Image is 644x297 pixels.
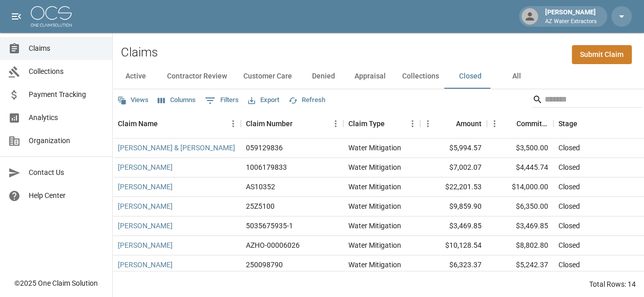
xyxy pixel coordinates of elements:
span: Contact Us [29,167,104,178]
div: $3,469.85 [420,216,487,236]
div: Claim Number [241,109,343,138]
span: Claims [29,43,104,54]
span: Help Center [29,190,104,201]
button: Export [245,92,282,108]
div: $3,469.85 [487,216,553,236]
button: Closed [447,64,493,89]
div: $8,802.80 [487,236,553,255]
div: $7,002.07 [420,158,487,177]
div: 059129836 [246,143,283,153]
button: Sort [577,116,592,131]
a: [PERSON_NAME] [118,260,173,270]
div: Water Mitigation [348,221,401,231]
div: Claim Name [118,109,158,138]
a: [PERSON_NAME] [118,240,173,250]
a: [PERSON_NAME] [118,162,173,172]
a: [PERSON_NAME] [118,182,173,192]
span: Collections [29,66,104,77]
div: Closed [558,201,580,211]
div: Claim Number [246,109,293,138]
button: Sort [385,116,399,131]
button: Collections [394,64,447,89]
div: $6,323.37 [420,255,487,275]
div: AS10352 [246,182,275,192]
div: Search [532,91,642,110]
div: Stage [558,109,577,138]
span: Analytics [29,112,104,123]
div: Committed Amount [487,109,553,138]
div: Total Rows: 14 [589,279,636,289]
div: 1006179833 [246,162,287,172]
p: AZ Water Extractors [545,17,597,26]
button: Menu [405,116,420,131]
h2: Claims [121,45,158,60]
div: $5,994.57 [420,138,487,158]
button: Refresh [286,92,328,108]
div: $6,350.00 [487,197,553,216]
button: Customer Care [235,64,300,89]
div: Water Mitigation [348,182,401,192]
button: Sort [442,116,456,131]
div: dynamic tabs [113,64,644,89]
div: $5,242.37 [487,255,553,275]
div: Claim Type [348,109,385,138]
div: Water Mitigation [348,260,401,270]
div: $3,500.00 [487,138,553,158]
span: Organization [29,135,104,146]
button: open drawer [6,6,27,27]
div: Closed [558,143,580,153]
div: Water Mitigation [348,201,401,211]
button: Select columns [155,92,198,108]
div: Closed [558,162,580,172]
button: Appraisal [346,64,394,89]
div: Amount [456,109,482,138]
button: All [493,64,539,89]
button: Menu [225,116,241,131]
button: Menu [487,116,502,131]
div: Committed Amount [516,109,548,138]
div: Claim Name [113,109,241,138]
div: Water Mitigation [348,162,401,172]
div: $14,000.00 [487,177,553,197]
button: Contractor Review [159,64,235,89]
div: 250098790 [246,260,283,270]
div: [PERSON_NAME] [541,7,601,26]
div: © 2025 One Claim Solution [14,278,98,288]
button: Views [115,92,151,108]
div: Closed [558,240,580,250]
div: $10,128.54 [420,236,487,255]
button: Show filters [202,92,241,109]
a: [PERSON_NAME] & [PERSON_NAME] [118,143,235,153]
div: 5035675935-1 [246,221,293,231]
button: Sort [293,116,307,131]
div: Closed [558,221,580,231]
div: $9,859.90 [420,197,487,216]
button: Active [113,64,159,89]
div: AZHO-00006026 [246,240,300,250]
div: Water Mitigation [348,240,401,250]
div: Water Mitigation [348,143,401,153]
div: $4,445.74 [487,158,553,177]
div: 25Z5100 [246,201,275,211]
div: $22,201.53 [420,177,487,197]
div: Claim Type [343,109,420,138]
a: Submit Claim [572,45,632,64]
button: Denied [300,64,346,89]
div: Amount [420,109,487,138]
button: Menu [328,116,343,131]
a: [PERSON_NAME] [118,201,173,211]
span: Payment Tracking [29,89,104,100]
a: [PERSON_NAME] [118,221,173,231]
button: Menu [420,116,435,131]
button: Sort [502,116,516,131]
img: ocs-logo-white-transparent.png [31,6,72,27]
div: Closed [558,260,580,270]
div: Closed [558,182,580,192]
button: Sort [158,116,172,131]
